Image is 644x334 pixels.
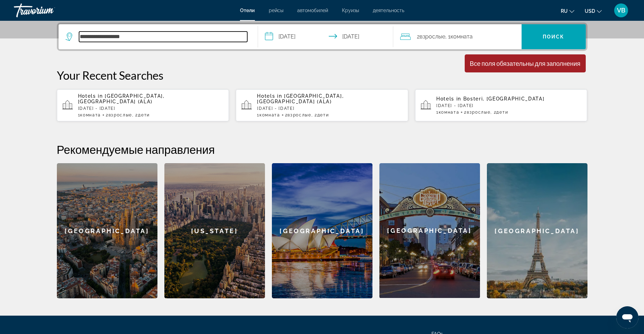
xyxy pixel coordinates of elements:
[379,163,480,298] div: [GEOGRAPHIC_DATA]
[342,8,359,13] a: Круизы
[317,113,329,117] span: Дети
[106,113,132,117] span: 2
[257,93,344,104] span: [GEOGRAPHIC_DATA], [GEOGRAPHIC_DATA] (ALA)
[57,68,587,82] p: Your Recent Searches
[236,89,408,122] button: Hotels in [GEOGRAPHIC_DATA], [GEOGRAPHIC_DATA] (ALA)[DATE] - [DATE]1Комната2Взрослые, 2Дети
[417,32,445,42] span: 2
[132,113,150,117] span: , 2
[59,24,586,49] div: Search widget
[585,6,602,16] button: Change currency
[487,163,587,298] div: [GEOGRAPHIC_DATA]
[78,113,101,117] span: 1
[164,163,265,298] a: New York[US_STATE]
[436,96,461,102] span: Hotels in
[57,163,157,298] div: [GEOGRAPHIC_DATA]
[259,113,280,117] span: Комната
[561,8,568,14] span: ru
[78,93,103,99] span: Hotels in
[450,33,473,40] span: Комната
[612,3,630,18] button: User Menu
[57,163,157,298] a: Barcelona[GEOGRAPHIC_DATA]
[257,113,280,117] span: 1
[285,113,311,117] span: 2
[164,163,265,298] div: [US_STATE]
[78,106,224,111] p: [DATE] - [DATE]
[272,163,372,298] div: [GEOGRAPHIC_DATA]
[467,110,490,115] span: Взрослые
[420,33,445,40] span: Взрослые
[470,60,581,67] div: Все поля обязательны для заполнения
[496,110,508,115] span: Дети
[297,8,328,13] a: автомобилей
[257,93,282,99] span: Hotels in
[80,113,101,117] span: Комната
[436,103,582,108] p: [DATE] - [DATE]
[258,24,393,49] button: Select check in and out date
[257,106,403,111] p: [DATE] - [DATE]
[522,24,586,49] button: Search
[57,142,587,156] h2: Рекомендуемые направления
[57,89,229,122] button: Hotels in [GEOGRAPHIC_DATA], [GEOGRAPHIC_DATA] (ALA)[DATE] - [DATE]1Комната2Взрослые, 2Дети
[138,113,150,117] span: Дети
[14,1,83,19] a: Travorium
[78,93,165,104] span: [GEOGRAPHIC_DATA], [GEOGRAPHIC_DATA] (ALA)
[379,163,480,298] a: San Diego[GEOGRAPHIC_DATA]
[490,110,508,115] span: , 2
[543,34,565,39] span: Поиск
[487,163,587,298] a: Paris[GEOGRAPHIC_DATA]
[464,110,490,115] span: 2
[240,8,255,13] a: Отели
[79,32,247,42] input: Search hotel destination
[109,113,132,117] span: Взрослые
[445,32,473,42] span: , 1
[311,113,329,117] span: , 2
[616,306,638,328] iframe: Кнопка запуска окна обмена сообщениями
[415,89,587,122] button: Hotels in Bosteri, [GEOGRAPHIC_DATA][DATE] - [DATE]1Комната2Взрослые, 2Дети
[272,163,372,298] a: Sydney[GEOGRAPHIC_DATA]
[617,7,625,14] span: VB
[269,8,283,13] a: рейсы
[373,8,404,13] a: деятельность
[463,96,545,102] span: Bosteri, [GEOGRAPHIC_DATA]
[439,110,460,115] span: Комната
[561,6,574,16] button: Change language
[436,110,459,115] span: 1
[393,24,522,49] button: Travelers: 2 adults, 0 children
[287,113,311,117] span: Взрослые
[585,8,595,14] span: USD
